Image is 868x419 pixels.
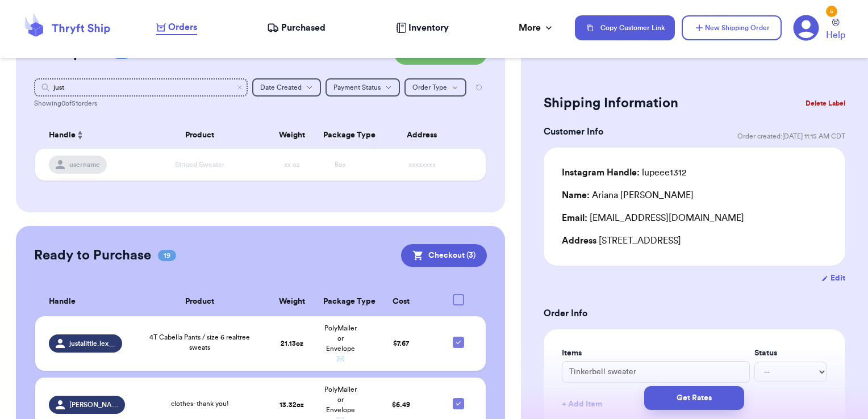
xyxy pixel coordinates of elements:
span: Date Created [260,84,302,91]
input: Search [34,78,248,97]
th: Weight [268,287,316,316]
span: Instagram Handle: [562,168,640,177]
button: Reset all filters [471,78,487,97]
h3: Customer Info [544,125,603,139]
span: justalittle.lex__ [69,339,115,348]
span: Purchased [281,21,325,35]
th: Package Type [316,287,365,316]
a: Purchased [267,21,325,35]
span: xx oz [284,161,300,168]
button: Sort ascending [76,128,85,142]
a: 5 [793,15,819,41]
th: Product [132,121,268,149]
span: Handle [49,129,76,141]
span: Email: [562,213,587,223]
div: Ariana [PERSON_NAME] [562,188,694,202]
span: Payment Status [333,84,381,91]
span: 4T Cabella Pants / size 6 realtree sweats [149,334,250,351]
span: Order Type [412,84,447,91]
div: More [519,21,554,35]
span: Inventory [408,21,449,35]
span: [PERSON_NAME].maylie [69,400,119,409]
span: xxxxxxxx [408,161,436,168]
th: Weight [268,121,316,149]
button: Get Rates [644,386,744,410]
span: PolyMailer or Envelope ✉️ [324,325,357,362]
div: 5 [826,6,837,17]
button: Date Created [252,78,321,97]
th: Address [365,121,486,149]
span: 19 [158,250,176,261]
span: Box [335,161,346,168]
th: Package Type [316,121,365,149]
span: $ 7.67 [393,340,409,347]
span: $ 6.49 [392,401,410,408]
div: [STREET_ADDRESS] [562,234,827,248]
label: Status [754,347,827,359]
h2: Shipping Information [544,94,678,112]
a: Orders [156,20,197,35]
span: username [69,160,100,169]
h3: Order Info [544,307,845,320]
span: Help [826,28,845,42]
strong: 13.32 oz [279,401,304,408]
button: Edit [821,273,845,284]
th: Product [132,287,268,316]
button: Checkout (3) [401,244,487,267]
strong: 21.13 oz [281,340,303,347]
span: Handle [49,296,76,308]
span: clothes- thank you! [171,400,229,407]
a: Help [826,19,845,42]
div: [EMAIL_ADDRESS][DOMAIN_NAME] [562,211,827,225]
span: Order created: [DATE] 11:15 AM CDT [737,132,845,141]
button: New Shipping Order [682,15,782,40]
button: Copy Customer Link [575,15,675,40]
span: Striped Sweater [175,161,224,168]
div: lupeee1312 [562,166,686,179]
h2: Ready to Purchase [34,246,151,265]
span: Orders [168,20,197,34]
th: Cost [365,287,437,316]
a: Inventory [396,21,449,35]
span: Address [562,236,596,245]
button: Payment Status [325,78,400,97]
span: Name: [562,191,590,200]
div: Showing 0 of 51 orders [34,99,487,108]
button: Delete Label [801,91,850,116]
button: Clear search [236,84,243,91]
label: Items [562,347,750,359]
button: Order Type [404,78,466,97]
